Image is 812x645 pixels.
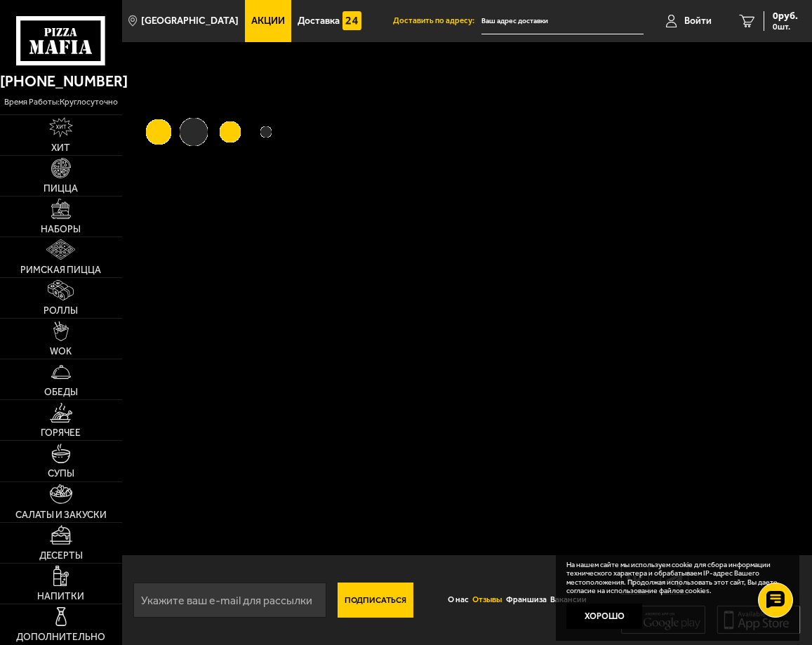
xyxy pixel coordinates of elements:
[548,587,588,613] a: Вакансии
[446,587,470,613] a: О нас
[773,22,798,31] span: 0 шт.
[41,428,81,438] span: Горячее
[51,143,70,153] span: Хит
[20,265,101,275] span: Римская пицца
[133,583,326,618] input: Укажите ваш e-mail для рассылки
[566,561,780,596] p: На нашем сайте мы используем cookie для сбора информации технического характера и обрабатываем IP...
[16,632,105,642] span: Дополнительно
[15,510,107,520] span: Салаты и закуски
[504,587,548,613] a: Франшиза
[342,11,361,30] img: 15daf4d41897b9f0e9f617042186c801.svg
[684,16,712,26] span: Войти
[338,583,413,618] button: Подписаться
[122,42,302,222] img: Loading
[141,16,239,26] span: [GEOGRAPHIC_DATA]
[773,11,798,21] span: 0 руб.
[37,592,84,601] span: Напитки
[48,469,74,479] span: Супы
[251,16,285,26] span: Акции
[44,387,78,397] span: Обеды
[39,551,83,561] span: Десерты
[481,8,644,34] input: Ваш адрес доставки
[50,347,72,357] span: WOK
[44,184,78,194] span: Пицца
[44,306,78,316] span: Роллы
[393,17,481,25] span: Доставить по адресу:
[471,587,504,613] a: Отзывы
[566,604,642,629] button: Хорошо
[41,225,81,234] span: Наборы
[298,16,340,26] span: Доставка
